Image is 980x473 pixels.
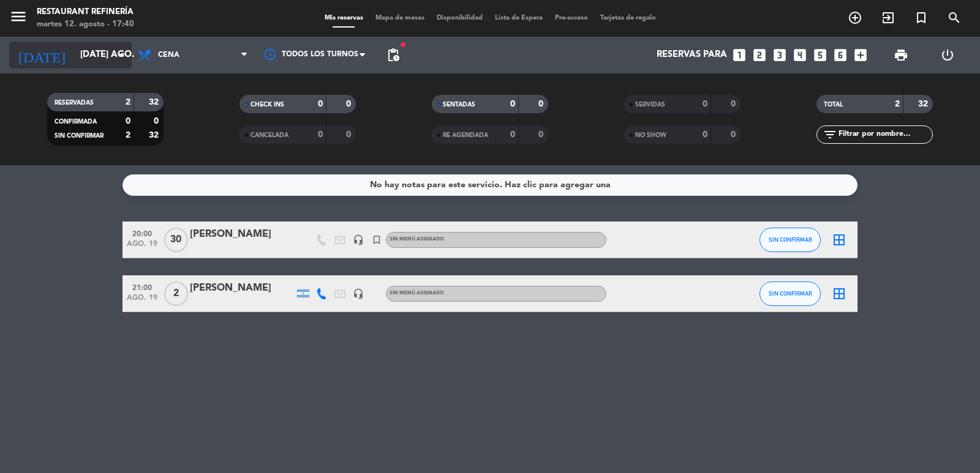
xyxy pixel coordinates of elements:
[390,291,444,296] span: Sin menú asignado
[792,47,808,63] i: looks_4
[772,47,788,63] i: looks_3
[894,48,908,62] span: print
[731,100,738,108] strong: 0
[824,102,843,108] span: TOTAL
[832,233,846,247] i: border_all
[832,47,848,63] i: looks_6
[390,237,444,242] span: Sin menú asignado
[759,228,821,252] button: SIN CONFIRMAR
[126,117,130,125] strong: 0
[164,281,188,306] span: 2
[489,15,549,21] span: Lista de Espera
[353,234,364,245] i: headset_mic
[918,100,930,108] strong: 32
[549,15,594,21] span: Pre-acceso
[848,10,862,25] i: add_circle_outline
[190,226,294,242] div: [PERSON_NAME]
[386,48,401,62] span: pending_actions
[940,48,955,62] i: power_settings_new
[823,127,837,142] i: filter_list
[154,117,161,125] strong: 0
[149,131,161,140] strong: 32
[9,42,74,69] i: [DATE]
[881,10,895,25] i: exit_to_app
[158,51,179,59] span: Cena
[9,7,28,30] button: menu
[399,41,407,48] span: fiber_manual_record
[837,128,932,141] input: Filtrar por nombre...
[538,130,546,139] strong: 0
[318,130,323,139] strong: 0
[657,50,727,61] span: Reservas para
[759,281,821,306] button: SIN CONFIRMAR
[37,18,134,31] div: martes 12. agosto - 17:40
[353,288,364,299] i: headset_mic
[703,100,707,108] strong: 0
[443,102,475,108] span: SENTADAS
[371,234,382,245] i: turned_in_not
[127,226,157,240] span: 20:00
[947,10,962,25] i: search
[731,47,747,63] i: looks_one
[190,280,294,296] div: [PERSON_NAME]
[127,240,157,254] span: ago. 19
[126,98,130,106] strong: 2
[251,102,284,108] span: CHECK INS
[914,10,929,25] i: turned_in_not
[127,294,157,308] span: ago. 19
[443,132,488,138] span: RE AGENDADA
[126,131,130,140] strong: 2
[769,290,812,297] span: SIN CONFIRMAR
[55,100,94,106] span: RESERVADAS
[703,130,707,139] strong: 0
[55,119,97,125] span: CONFIRMADA
[731,130,738,139] strong: 0
[318,15,369,21] span: Mis reservas
[346,100,353,108] strong: 0
[832,286,846,301] i: border_all
[114,48,129,62] i: arrow_drop_down
[369,15,431,21] span: Mapa de mesas
[510,100,515,108] strong: 0
[346,130,353,139] strong: 0
[37,6,134,18] div: Restaurant Refinería
[251,132,288,138] span: CANCELADA
[853,47,869,63] i: add_box
[149,98,161,106] strong: 32
[635,132,666,138] span: NO SHOW
[812,47,828,63] i: looks_5
[594,15,662,21] span: Tarjetas de regalo
[55,133,104,139] span: SIN CONFIRMAR
[164,228,188,252] span: 30
[9,7,28,26] i: menu
[924,37,971,73] div: LOG OUT
[752,47,767,63] i: looks_two
[895,100,900,108] strong: 2
[318,100,323,108] strong: 0
[431,15,489,21] span: Disponibilidad
[635,102,665,108] span: SERVIDAS
[370,178,611,192] div: No hay notas para este servicio. Haz clic para agregar una
[538,100,546,108] strong: 0
[769,236,812,243] span: SIN CONFIRMAR
[127,280,157,294] span: 21:00
[510,130,515,139] strong: 0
